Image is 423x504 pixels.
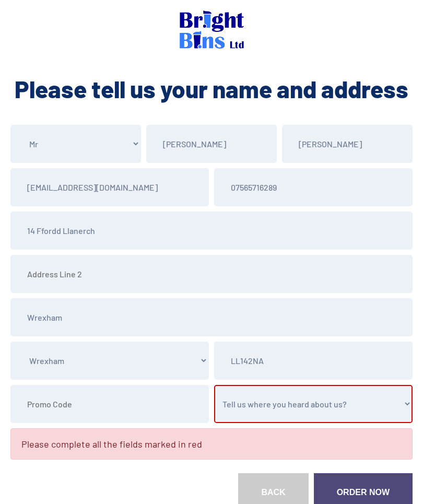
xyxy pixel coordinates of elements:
[10,428,413,460] div: Please complete all the fields marked in red
[10,212,413,250] input: Address Line 1
[214,342,413,380] input: Postcode
[146,125,277,163] input: First Name
[10,255,413,293] input: Address Line 2
[10,385,209,423] input: Promo Code
[10,298,413,336] input: City/Town
[214,168,413,206] input: Mobile Number
[8,73,415,104] h2: Please tell us your name and address
[10,168,209,206] input: Email Address
[282,125,413,163] input: Last Name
